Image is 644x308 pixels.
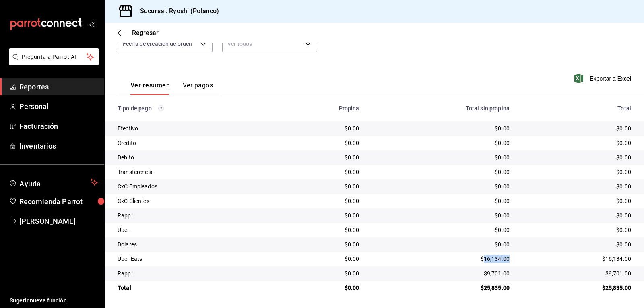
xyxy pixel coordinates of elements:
[522,168,631,176] div: $0.00
[19,178,87,187] span: Ayuda
[284,105,359,112] div: Propina
[372,182,510,190] div: $0.00
[522,240,631,248] div: $0.00
[22,53,87,61] span: Pregunta a Parrot AI
[372,139,510,147] div: $0.00
[123,40,192,48] span: Fecha de creación de orden
[118,240,271,248] div: Dolares
[118,197,271,205] div: CxC Clientes
[284,226,359,234] div: $0.00
[372,255,510,263] div: $16,134.00
[372,124,510,132] div: $0.00
[522,211,631,219] div: $0.00
[118,284,271,292] div: Total
[132,29,159,37] span: Regresar
[222,35,317,52] div: Ver todos
[522,153,631,161] div: $0.00
[372,211,510,219] div: $0.00
[130,81,170,95] button: Ver resumen
[284,182,359,190] div: $0.00
[19,216,98,227] span: [PERSON_NAME]
[284,255,359,263] div: $0.00
[19,101,98,112] span: Personal
[284,124,359,132] div: $0.00
[372,240,510,248] div: $0.00
[522,139,631,147] div: $0.00
[522,105,631,112] div: Total
[118,153,271,161] div: Debito
[284,269,359,277] div: $0.00
[522,182,631,190] div: $0.00
[118,105,271,112] div: Tipo de pago
[372,269,510,277] div: $9,701.00
[372,153,510,161] div: $0.00
[284,240,359,248] div: $0.00
[118,124,271,132] div: Efectivo
[522,269,631,277] div: $9,701.00
[118,269,271,277] div: Rappi
[284,197,359,205] div: $0.00
[372,284,510,292] div: $25,835.00
[522,197,631,205] div: $0.00
[284,284,359,292] div: $0.00
[372,105,510,112] div: Total sin propina
[372,168,510,176] div: $0.00
[158,105,164,111] svg: Los pagos realizados con Pay y otras terminales son montos brutos.
[130,81,213,95] div: navigation tabs
[284,139,359,147] div: $0.00
[284,211,359,219] div: $0.00
[6,58,99,67] a: Pregunta a Parrot AI
[19,141,98,151] span: Inventarios
[118,182,271,190] div: CxC Empleados
[522,124,631,132] div: $0.00
[134,6,219,16] h3: Sucursal: Ryoshi (Polanco)
[19,196,98,207] span: Recomienda Parrot
[9,48,99,65] button: Pregunta a Parrot AI
[118,139,271,147] div: Credito
[118,168,271,176] div: Transferencia
[89,21,95,27] button: open_drawer_menu
[522,226,631,234] div: $0.00
[19,81,98,92] span: Reportes
[522,284,631,292] div: $25,835.00
[522,255,631,263] div: $16,134.00
[372,226,510,234] div: $0.00
[183,81,213,95] button: Ver pagos
[372,197,510,205] div: $0.00
[19,121,98,132] span: Facturación
[10,296,98,305] span: Sugerir nueva función
[118,211,271,219] div: Rappi
[118,226,271,234] div: Uber
[284,153,359,161] div: $0.00
[284,168,359,176] div: $0.00
[118,29,159,37] button: Regresar
[118,255,271,263] div: Uber Eats
[576,74,631,83] button: Exportar a Excel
